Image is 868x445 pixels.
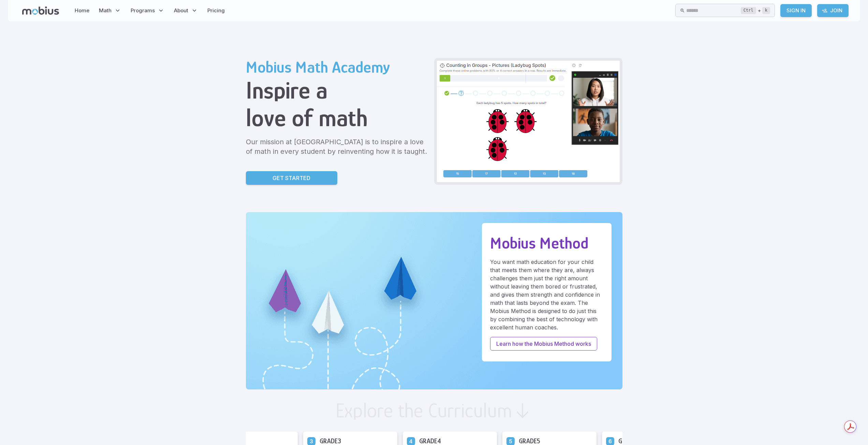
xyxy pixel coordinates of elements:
[490,337,597,351] a: Learn how the Mobius Method works
[246,76,429,104] h1: Inspire a
[246,58,429,76] h2: Mobius Math Academy
[246,137,429,156] p: Our mission at [GEOGRAPHIC_DATA] is to inspire a love of math in every student by reinventing how...
[490,234,603,252] h2: Mobius Method
[131,7,155,14] span: Programs
[780,4,812,17] a: Sign In
[99,7,112,14] span: Math
[437,61,620,182] img: Grade 2 Class
[506,437,515,445] a: Grade 5
[205,3,227,18] a: Pricing
[246,171,337,185] a: Get Started
[762,7,770,14] kbd: k
[496,340,591,348] p: Learn how the Mobius Method works
[73,3,91,18] a: Home
[307,437,315,445] a: Grade 3
[490,258,603,331] p: You want math education for your child that meets them where they are, always challenges them jus...
[246,104,429,132] h1: love of math
[817,4,849,17] a: Join
[606,437,614,445] a: Grade 6
[741,7,756,14] kbd: Ctrl
[741,6,770,15] div: +
[246,212,622,389] img: Unique Paths
[174,7,188,14] span: About
[335,400,512,421] h2: Explore the Curriculum
[273,174,310,182] p: Get Started
[407,437,415,445] a: Grade 4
